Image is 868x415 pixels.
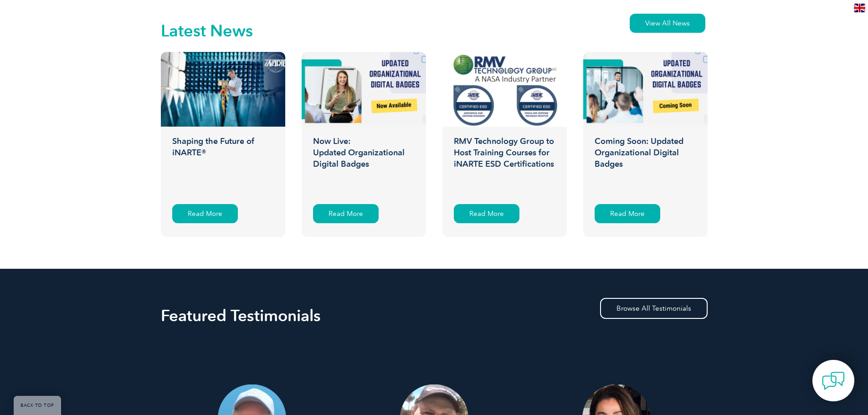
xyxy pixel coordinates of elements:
div: Read More [172,204,238,223]
div: Read More [454,204,519,223]
div: Read More [313,204,379,223]
h3: Shaping the Future of iNARTE® [161,136,285,195]
h2: Featured Testimonials [161,308,708,323]
a: Shaping the Future of iNARTE® Read More [161,52,285,237]
a: View All News [630,14,705,33]
a: BACK TO TOP [14,396,61,415]
a: Coming Soon: Updated Organizational Digital Badges Read More [583,52,708,237]
h2: Latest News [161,24,253,38]
a: Now Live:Updated Organizational Digital Badges Read More [302,52,426,237]
div: Read More [595,204,660,223]
h3: RMV Technology Group to Host Training Courses for iNARTE ESD Certifications [442,136,567,195]
h3: Coming Soon: Updated Organizational Digital Badges [583,136,708,195]
img: en [854,4,865,12]
h3: Now Live: Updated Organizational Digital Badges [302,136,426,195]
a: Browse All Testimonials [600,298,708,319]
a: RMV Technology Group to Host Training Courses for iNARTE ESD Certifications Read More [442,52,567,237]
img: contact-chat.png [822,369,845,392]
